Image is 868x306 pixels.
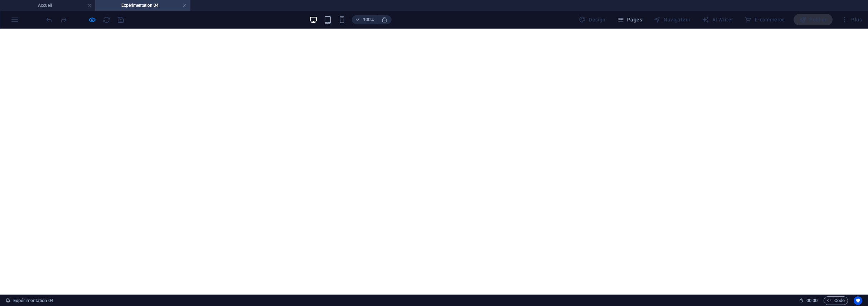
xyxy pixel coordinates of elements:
[824,296,848,305] button: Code
[617,16,642,23] span: Pages
[95,1,190,9] h4: Expérimentation 04
[381,16,388,23] i: Lors du redimensionnement, ajuster automatiquement le niveau de zoom en fonction de l'appareil sé...
[854,296,862,305] button: Usercentrics
[614,14,645,25] button: Pages
[363,15,374,24] h6: 100%
[576,14,608,25] div: Design (Ctrl+Alt+Y)
[352,15,377,24] button: 100%
[811,298,813,303] span: :
[827,296,845,305] span: Code
[799,296,818,305] h6: Durée de la session
[806,296,818,305] span: 00 00
[6,296,53,305] a: Expérimentation 04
